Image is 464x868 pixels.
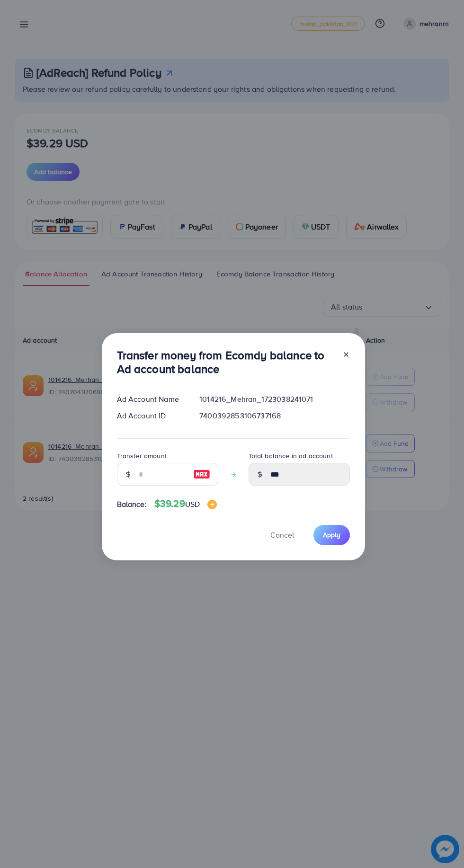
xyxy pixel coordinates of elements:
[270,530,294,540] span: Cancel
[193,469,210,480] img: image
[323,530,340,540] span: Apply
[117,499,147,510] span: Balance:
[117,348,335,376] h3: Transfer money from Ecomdy balance to Ad account balance
[207,500,217,509] img: image
[109,410,192,421] div: Ad Account ID
[192,410,357,421] div: 7400392853106737168
[185,499,200,509] span: USD
[313,525,350,545] button: Apply
[249,451,333,461] label: Total balance in ad account
[192,394,357,405] div: 1014216_Mehran_1723038241071
[109,394,192,405] div: Ad Account Name
[154,498,217,510] h4: $39.29
[259,525,306,545] button: Cancel
[117,451,167,461] label: Transfer amount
